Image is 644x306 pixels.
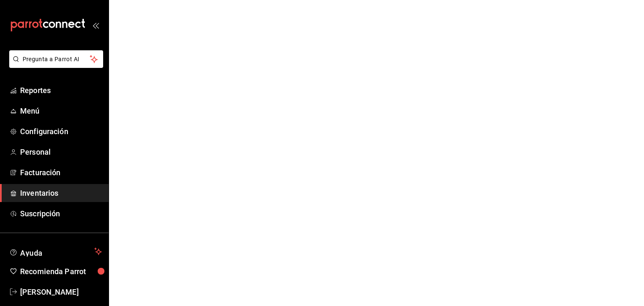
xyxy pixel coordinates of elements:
span: [PERSON_NAME] [20,286,102,298]
button: Pregunta a Parrot AI [9,50,103,68]
span: Ayuda [20,246,91,257]
a: Pregunta a Parrot AI [6,61,103,70]
span: Recomienda Parrot [20,266,102,277]
span: Reportes [20,85,102,96]
span: Menú [20,105,102,117]
span: Configuración [20,126,102,137]
button: open_drawer_menu [92,22,99,29]
span: Inventarios [20,187,102,199]
span: Pregunta a Parrot AI [23,55,90,64]
span: Personal [20,146,102,158]
span: Suscripción [20,208,102,219]
span: Facturación [20,167,102,178]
